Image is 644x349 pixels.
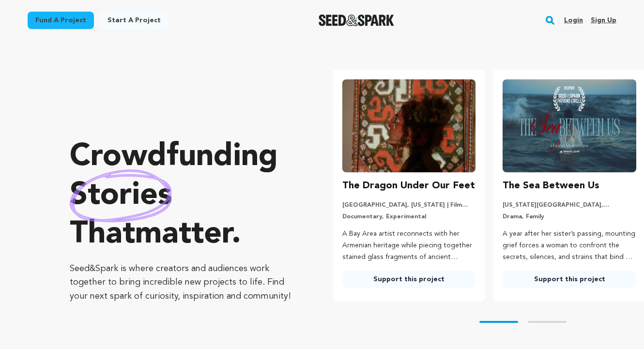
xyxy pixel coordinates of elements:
[564,13,583,28] a: Login
[319,15,395,26] a: Seed&Spark Homepage
[342,271,476,288] a: Support this project
[342,228,476,263] p: A Bay Area artist reconnects with her Armenian heritage while piecing together stained glass frag...
[70,262,294,303] p: Seed&Spark is where creators and audiences work together to bring incredible new projects to life...
[342,201,476,209] p: [GEOGRAPHIC_DATA], [US_STATE] | Film Feature
[70,169,172,222] img: hand sketched image
[591,13,616,28] a: Sign up
[503,79,636,172] img: The Sea Between Us image
[503,213,636,221] p: Drama, Family
[70,138,294,254] p: Crowdfunding that .
[319,15,395,26] img: Seed&Spark Logo Dark Mode
[503,178,599,194] h3: The Sea Between Us
[503,271,636,288] a: Support this project
[28,12,94,29] a: Fund a project
[342,178,475,194] h3: The Dragon Under Our Feet
[503,201,636,209] p: [US_STATE][GEOGRAPHIC_DATA], [US_STATE] | Film Short
[342,213,476,221] p: Documentary, Experimental
[342,79,476,172] img: The Dragon Under Our Feet image
[503,228,636,263] p: A year after her sister’s passing, mounting grief forces a woman to confront the secrets, silence...
[100,12,169,29] a: Start a project
[135,219,231,250] span: matter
